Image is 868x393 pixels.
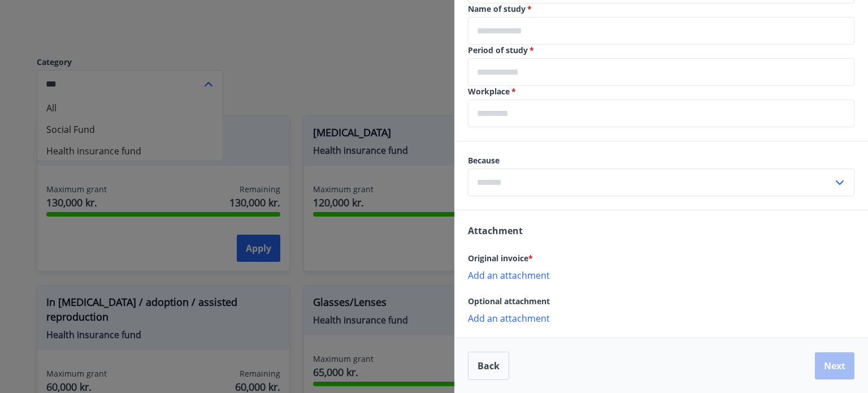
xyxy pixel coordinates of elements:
font: Period of study [468,45,528,55]
div: Study period [468,58,854,86]
div: Name of study [468,17,854,45]
font: Name of study [468,3,526,14]
span: Attachment [468,224,523,237]
span: Optional attachment [468,296,550,306]
div: Workplace [468,100,854,127]
font: Add an attachment [468,312,550,325]
font: Original invoice [468,253,528,264]
p: Add an attachment [468,269,854,280]
font: Because [468,155,500,166]
font: Workplace [468,86,510,97]
button: Back [468,352,509,380]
